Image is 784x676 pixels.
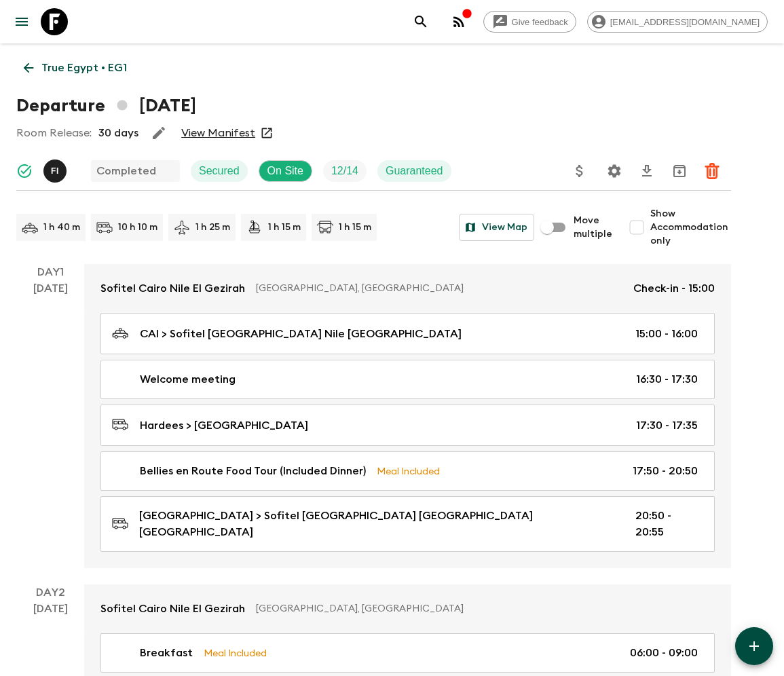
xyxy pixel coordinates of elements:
[100,360,715,399] a: Welcome meeting16:30 - 17:30
[377,464,440,478] p: Meal Included
[100,601,245,617] p: Sofitel Cairo Nile El Gezirah
[630,645,698,661] p: 06:00 - 09:00
[98,125,138,141] p: 30 days
[636,371,698,388] p: 16:30 - 17:30
[633,280,715,297] p: Check-in - 15:00
[84,264,731,313] a: Sofitel Cairo Nile El Gezirah[GEOGRAPHIC_DATA], [GEOGRAPHIC_DATA]Check-in - 15:00
[118,221,157,234] p: 10 h 10 m
[459,214,534,241] button: View Map
[633,463,698,479] p: 17:50 - 20:50
[100,451,715,491] a: Bellies en Route Food Tour (Included Dinner)Meal Included17:50 - 20:50
[566,157,593,185] button: Update Price, Early Bird Discount and Costs
[331,163,358,179] p: 12 / 14
[256,602,704,616] p: [GEOGRAPHIC_DATA], [GEOGRAPHIC_DATA]
[140,463,366,479] p: Bellies en Route Food Tour (Included Dinner)
[339,221,371,234] p: 1 h 15 m
[603,17,767,27] span: [EMAIL_ADDRESS][DOMAIN_NAME]
[100,405,715,446] a: Hardees > [GEOGRAPHIC_DATA]17:30 - 17:35
[140,417,308,434] p: Hardees > [GEOGRAPHIC_DATA]
[16,92,196,119] h1: Departure [DATE]
[601,157,628,185] button: Settings
[43,164,69,174] span: Faten Ibrahim
[323,160,367,182] div: Trip Fill
[259,160,312,182] div: On Site
[96,163,156,179] p: Completed
[16,54,134,81] a: True Egypt • EG1
[386,163,443,179] p: Guaranteed
[140,371,236,388] p: Welcome meeting
[100,496,715,552] a: [GEOGRAPHIC_DATA] > Sofitel [GEOGRAPHIC_DATA] [GEOGRAPHIC_DATA] [GEOGRAPHIC_DATA]20:50 - 20:55
[195,221,230,234] p: 1 h 25 m
[204,645,267,660] p: Meal Included
[267,163,303,179] p: On Site
[483,11,576,33] a: Give feedback
[41,60,127,76] p: True Egypt • EG1
[633,157,660,185] button: Download CSV
[16,125,92,141] p: Room Release:
[84,584,731,633] a: Sofitel Cairo Nile El Gezirah[GEOGRAPHIC_DATA], [GEOGRAPHIC_DATA]
[504,17,576,27] span: Give feedback
[635,326,698,342] p: 15:00 - 16:00
[587,11,768,33] div: [EMAIL_ADDRESS][DOMAIN_NAME]
[407,8,434,35] button: search adventures
[256,282,622,295] p: [GEOGRAPHIC_DATA], [GEOGRAPHIC_DATA]
[636,417,698,434] p: 17:30 - 17:35
[666,157,693,185] button: Archive (Completed, Cancelled or Unsynced Departures only)
[191,160,248,182] div: Secured
[140,645,193,661] p: Breakfast
[698,157,726,185] button: Delete
[635,508,698,540] p: 20:50 - 20:55
[100,280,245,297] p: Sofitel Cairo Nile El Gezirah
[16,163,33,179] svg: Synced Successfully
[43,221,80,234] p: 1 h 40 m
[650,207,731,248] span: Show Accommodation only
[140,326,462,342] p: CAI > Sofitel [GEOGRAPHIC_DATA] Nile [GEOGRAPHIC_DATA]
[16,264,84,280] p: Day 1
[181,126,255,140] a: View Manifest
[574,214,612,241] span: Move multiple
[16,584,84,601] p: Day 2
[139,508,614,540] p: [GEOGRAPHIC_DATA] > Sofitel [GEOGRAPHIC_DATA] [GEOGRAPHIC_DATA] [GEOGRAPHIC_DATA]
[199,163,240,179] p: Secured
[268,221,301,234] p: 1 h 15 m
[100,313,715,354] a: CAI > Sofitel [GEOGRAPHIC_DATA] Nile [GEOGRAPHIC_DATA]15:00 - 16:00
[8,8,35,35] button: menu
[33,280,68,568] div: [DATE]
[100,633,715,673] a: BreakfastMeal Included06:00 - 09:00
